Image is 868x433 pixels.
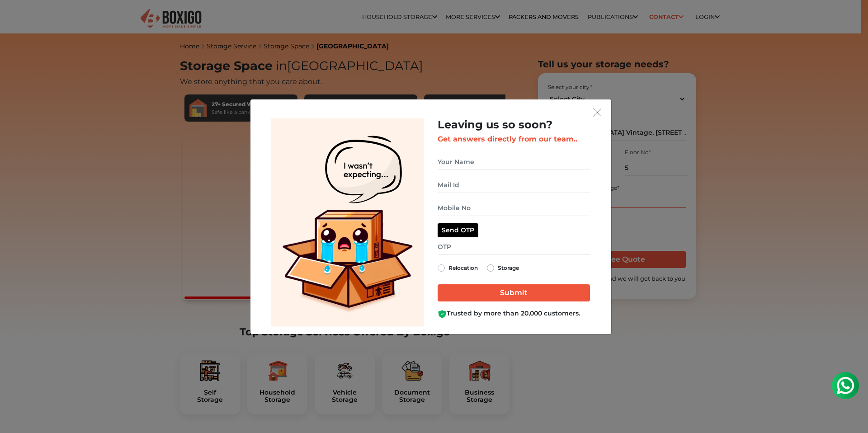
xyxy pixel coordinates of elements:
[593,108,601,117] img: exit
[498,263,519,273] label: Storage
[438,310,447,319] img: Boxigo Customer Shield
[438,135,590,143] h3: Get answers directly from our team..
[9,9,27,27] img: whatsapp-icon.svg
[438,309,590,318] div: Trusted by more than 20,000 customers.
[271,118,424,327] img: Lead Welcome Image
[438,223,478,237] button: Send OTP
[438,177,590,193] input: Mail Id
[448,263,478,273] label: Relocation
[438,200,590,216] input: Mobile No
[438,239,590,255] input: OTP
[438,284,590,301] input: Submit
[438,154,590,170] input: Your Name
[438,118,590,132] h2: Leaving us so soon?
